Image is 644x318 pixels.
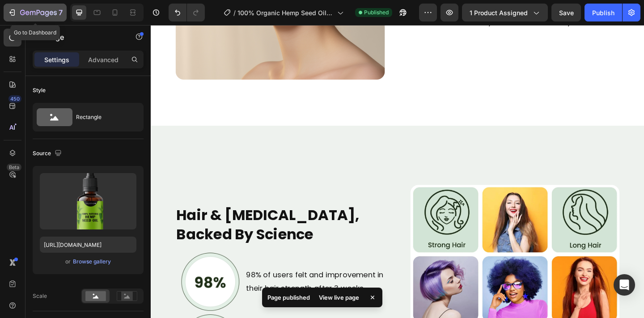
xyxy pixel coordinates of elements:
[7,164,21,171] div: Beta
[614,274,635,296] div: Open Intercom Messenger
[65,256,71,267] span: or
[551,4,581,21] button: Save
[31,246,98,313] img: gempages_584944192325681981-3e485c71-cf7a-4c9c-b9be-fb80c2f8b8f0.png
[267,293,310,302] p: Page published
[33,292,47,300] div: Scale
[364,8,389,17] span: Published
[40,237,136,253] input: https://example.com/image.jpg
[151,25,644,318] iframe: Design area
[104,265,254,294] p: 98% of users felt and improvement in their hair strength after 3 weeks.
[44,55,69,64] p: Settings
[59,7,63,18] p: 7
[169,4,205,21] div: Undo/Redo
[237,8,334,17] span: 100% Organic Hemp Seed Oil for Hair & Skin [[GEOGRAPHIC_DATA]]
[592,8,614,17] div: Publish
[233,8,236,17] span: /
[43,32,119,42] p: Image
[76,107,131,127] div: Rectangle
[559,9,574,17] span: Save
[40,173,136,229] img: preview-image
[88,55,119,64] p: Advanced
[462,4,548,21] button: 1 product assigned
[33,148,64,160] div: Source
[8,95,21,102] div: 450
[4,4,67,21] button: 7
[33,86,46,94] div: Style
[73,258,111,266] div: Browse gallery
[314,291,364,304] div: View live page
[470,8,528,17] span: 1 product assigned
[72,257,111,266] button: Browse gallery
[585,4,622,21] button: Publish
